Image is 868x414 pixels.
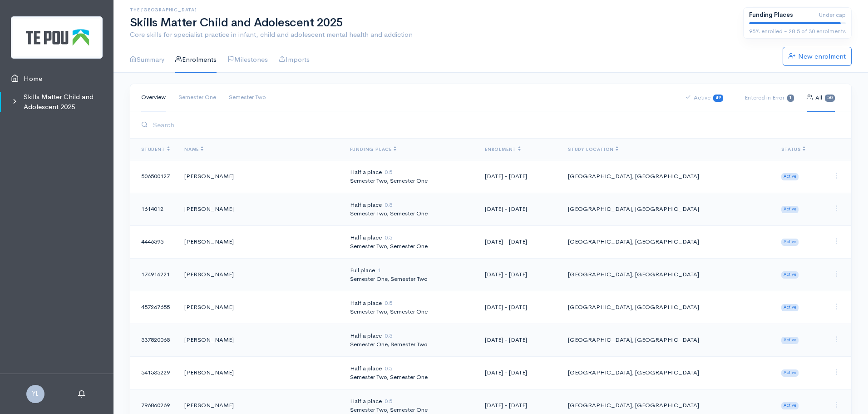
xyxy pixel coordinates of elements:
span: 0.5 [385,397,392,405]
a: Entered in Error1 [736,84,794,112]
td: 506500127 [130,160,177,193]
span: 0.5 [385,364,392,372]
td: [DATE] - [DATE] [478,356,561,389]
a: Milestones [227,47,268,73]
p: Core skills for specialist practice in infant, child and adolescent mental health and addiction [130,30,732,40]
span: 1 [378,266,381,274]
td: [GEOGRAPHIC_DATA], [GEOGRAPHIC_DATA] [561,225,774,258]
td: [GEOGRAPHIC_DATA], [GEOGRAPHIC_DATA] [561,356,774,389]
div: 95% enrolled - 28.5 of 30 enrolments [749,27,846,36]
b: Funding Places [749,11,793,19]
a: Enrolments [175,47,217,73]
td: Half a place [343,160,478,193]
span: Active [781,239,799,246]
td: [PERSON_NAME] [177,160,343,193]
span: Status [781,146,805,152]
td: Half a place [343,356,478,389]
td: 541535229 [130,356,177,389]
a: New enrolment [783,47,852,66]
span: Active [781,369,799,377]
td: [DATE] - [DATE] [478,193,561,225]
span: Active [781,206,799,213]
td: 174916221 [130,258,177,291]
td: 1614012 [130,193,177,225]
span: 0.5 [385,201,392,209]
td: Half a place [343,324,478,356]
div: Semester Two, Semester One [350,373,470,382]
td: [DATE] - [DATE] [478,225,561,258]
td: 337820065 [130,324,177,356]
td: [PERSON_NAME] [177,324,343,356]
a: Overview [141,84,166,111]
b: 49 [715,95,721,100]
td: [GEOGRAPHIC_DATA], [GEOGRAPHIC_DATA] [561,324,774,356]
span: 0.5 [385,332,392,339]
div: Semester Two, Semester One [350,209,470,218]
td: [PERSON_NAME] [177,258,343,291]
div: Semester One, Semester Two [350,274,470,284]
span: Under cap [819,10,846,20]
td: [DATE] - [DATE] [478,291,561,324]
td: [PERSON_NAME] [177,193,343,225]
div: Semester Two, Semester One [350,242,470,251]
td: 457267655 [130,291,177,324]
td: Full place [343,258,478,291]
td: [PERSON_NAME] [177,225,343,258]
td: [DATE] - [DATE] [478,324,561,356]
span: 0.5 [385,168,392,176]
span: Active [781,173,799,180]
span: Active [781,271,799,279]
div: Semester Two, Semester One [350,176,470,185]
span: Active [781,304,799,311]
b: 1 [789,95,792,100]
span: Active [781,337,799,344]
td: [GEOGRAPHIC_DATA], [GEOGRAPHIC_DATA] [561,160,774,193]
span: 0.5 [385,299,392,307]
td: [GEOGRAPHIC_DATA], [GEOGRAPHIC_DATA] [561,258,774,291]
h1: Skills Matter Child and Adolescent 2025 [130,16,732,30]
td: Half a place [343,225,478,258]
div: Semester One, Semester Two [350,340,470,349]
a: Active49 [685,84,723,112]
b: 50 [827,95,833,100]
td: [DATE] - [DATE] [478,160,561,193]
span: Enrolment [485,146,521,152]
td: [PERSON_NAME] [177,356,343,389]
input: Search [150,115,840,134]
span: 0.5 [385,234,392,241]
span: Active [781,402,799,409]
span: Funding Place [350,146,396,152]
a: All50 [807,84,835,112]
td: 4446595 [130,225,177,258]
span: Name [184,146,203,152]
div: Semester Two, Semester One [350,307,470,316]
span: YL [26,385,44,403]
a: Imports [279,47,310,73]
h6: The [GEOGRAPHIC_DATA] [130,7,732,12]
td: Half a place [343,193,478,225]
span: Student [141,146,170,152]
span: Study Location [568,146,618,152]
td: [GEOGRAPHIC_DATA], [GEOGRAPHIC_DATA] [561,193,774,225]
td: [DATE] - [DATE] [478,258,561,291]
td: [GEOGRAPHIC_DATA], [GEOGRAPHIC_DATA] [561,291,774,324]
img: Te Pou [11,16,103,59]
a: Summary [130,47,164,73]
a: Semester Two [229,84,266,111]
a: Semester One [178,84,216,111]
td: Half a place [343,291,478,324]
a: YL [26,389,44,398]
td: [PERSON_NAME] [177,291,343,324]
